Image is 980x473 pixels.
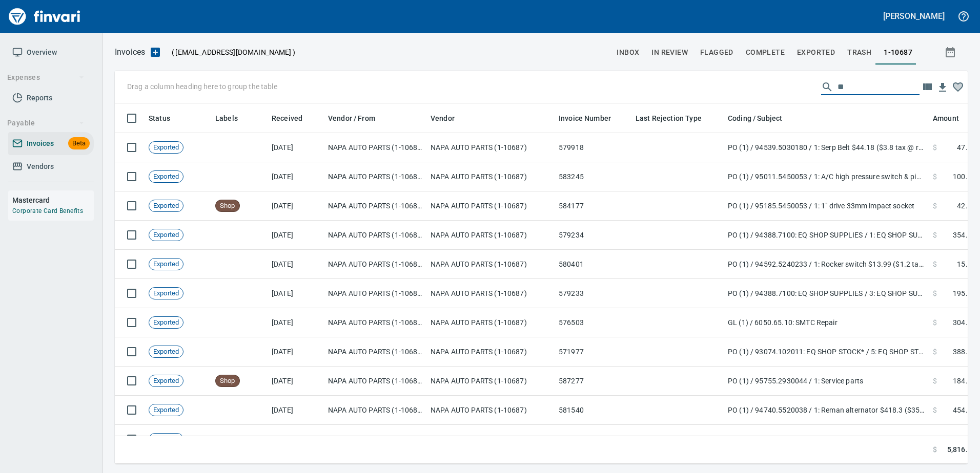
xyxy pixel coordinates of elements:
span: Shop [216,201,239,211]
span: Complete [746,46,785,59]
span: Exported [149,435,183,444]
td: 584177 [555,191,631,221]
td: [DATE] [268,279,324,308]
button: Expenses [3,68,89,87]
td: PO (1) / 94388.7100: EQ SHOP SUPPLIES / 3: EQ SHOP SUPPLIES [724,279,929,308]
td: PO (1) / 93841.5030080 / 1: Rear brake drum, shoes, hardware, cylinder $53.28 ($4.58 tax @ rate W... [724,425,929,454]
span: 195.75 [953,288,976,298]
td: [DATE] [268,250,324,279]
p: Invoices [115,46,145,58]
span: $ [933,230,937,240]
span: Labels [215,112,238,124]
span: $ [933,444,937,455]
nav: breadcrumb [115,46,145,58]
span: Amount [933,112,959,124]
span: $ [933,376,937,386]
span: 47.98 [957,142,976,153]
td: NAPA AUTO PARTS (1-10687) [324,162,426,191]
td: PO (1) / 94539.5030180 / 1: Serp Belt $44.18 ($3.8 tax @ rate WA0601) [724,133,929,162]
span: inbox [617,46,639,59]
span: Received [272,112,316,124]
td: NAPA AUTO PARTS (1-10687) [426,221,555,250]
span: 1-10687 [884,46,912,59]
td: [DATE] [268,162,324,191]
span: 354.49 [953,230,976,240]
span: Invoice Number [559,112,624,124]
td: NAPA AUTO PARTS (1-10687) [324,133,426,162]
span: Exported [149,172,183,182]
span: $ [933,288,937,298]
h6: Mastercard [12,195,94,206]
button: [PERSON_NAME] [881,8,947,24]
td: 579233 [555,279,631,308]
span: Exported [149,201,183,211]
span: Amount [933,112,972,124]
span: Exported [797,46,835,59]
td: PO (1) / 93074.102011: EQ SHOP STOCK* / 5: EQ SHOP STOCK [724,337,929,367]
span: Exported [149,318,183,328]
h5: [PERSON_NAME] [883,11,945,21]
td: [DATE] [268,337,324,367]
span: Vendor [431,112,468,124]
span: Payable [7,117,85,130]
td: 576503 [555,308,631,337]
td: NAPA AUTO PARTS (1-10687) [426,133,555,162]
td: NAPA AUTO PARTS (1-10687) [324,221,426,250]
span: $ [933,317,937,328]
td: NAPA AUTO PARTS (1-10687) [426,191,555,221]
span: 15.19 [957,259,976,269]
td: NAPA AUTO PARTS (1-10687) [426,308,555,337]
a: Vendors [8,155,94,178]
td: 571977 [555,337,631,367]
span: Expenses [7,71,85,84]
td: 583245 [555,162,631,191]
a: Corporate Card Benefits [12,207,83,214]
td: 581540 [555,396,631,425]
td: PO (1) / 95185.5450053 / 1: 1" drive 33mm impact socket [724,191,929,221]
span: Last Rejection Type [636,112,702,124]
span: Vendor / From [328,112,375,124]
span: Vendor / From [328,112,389,124]
button: Download Table [935,80,950,95]
span: Labels [215,112,251,124]
td: PO (1) / 94592.5240233 / 1: Rocker switch $13.99 ($1.2 tax @ rate WA0601) [724,250,929,279]
span: Vendor [431,112,455,124]
td: [DATE] [268,133,324,162]
span: Exported [149,230,183,240]
td: 575884 [555,425,631,454]
span: 304.56 [953,317,976,328]
span: $ [933,405,937,415]
span: trash [847,46,871,59]
span: Status [149,112,170,124]
span: Invoice Number [559,112,611,124]
span: Beta [68,138,90,149]
img: Finvari [6,4,83,29]
span: Received [272,112,302,124]
span: Last Rejection Type [636,112,715,124]
a: Reports [8,87,94,110]
p: ( ) [166,47,295,57]
span: 184.53 [953,376,976,386]
span: Coding / Subject [728,112,795,124]
td: [DATE] [268,221,324,250]
td: NAPA AUTO PARTS (1-10687) [426,250,555,279]
button: Show invoices within a particular date range [935,43,968,61]
td: NAPA AUTO PARTS (1-10687) [426,396,555,425]
p: Drag a column heading here to group the table [127,81,277,92]
td: 580401 [555,250,631,279]
span: In Review [651,46,688,59]
td: PO (1) / 94740.5520038 / 1: Reman alternator $418.3 ($35.97 tax @ rate WA0601) [724,396,929,425]
td: NAPA AUTO PARTS (1-10687) [426,367,555,396]
span: Exported [149,347,183,357]
button: Choose columns to display [920,79,935,95]
span: 57.86 [957,434,976,444]
span: Exported [149,405,183,415]
span: $ [933,142,937,153]
span: Flagged [700,46,733,59]
span: Status [149,112,183,124]
td: NAPA AUTO PARTS (1-10687) [324,279,426,308]
span: 100.44 [953,171,976,182]
span: [EMAIL_ADDRESS][DOMAIN_NAME] [174,47,292,57]
td: NAPA AUTO PARTS (1-10687) [324,337,426,367]
span: 5,816.25 [947,444,976,455]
